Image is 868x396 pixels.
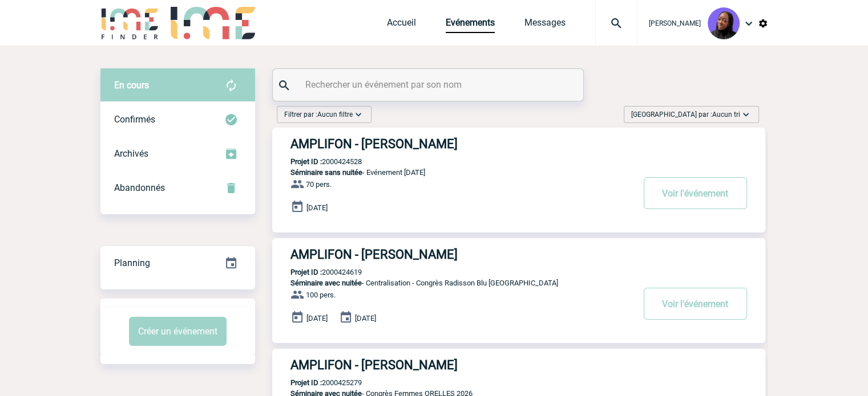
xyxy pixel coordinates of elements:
span: [PERSON_NAME] [649,19,701,27]
span: 100 pers. [306,291,336,299]
span: Planning [114,258,150,268]
p: 2000424619 [272,268,362,276]
a: Evénements [446,17,495,33]
span: En cours [114,80,149,91]
button: Créer un événement [129,317,227,346]
h3: AMPLIFON - [PERSON_NAME] [290,137,633,151]
h3: AMPLIFON - [PERSON_NAME] [290,358,633,372]
a: Planning [100,246,255,279]
span: Séminaire avec nuitée [290,279,362,287]
h3: AMPLIFON - [PERSON_NAME] [290,247,633,262]
p: - Evénement [DATE] [272,168,633,177]
a: AMPLIFON - [PERSON_NAME] [272,358,765,372]
input: Rechercher un événement par son nom [302,76,556,93]
a: Accueil [387,17,416,33]
span: Séminaire sans nuitée [290,168,362,177]
span: Aucun filtre [317,111,353,119]
span: [GEOGRAPHIC_DATA] par : [631,109,740,120]
div: Retrouvez ici tous vos événements annulés [100,171,255,205]
span: Archivés [114,148,148,159]
a: AMPLIFON - [PERSON_NAME] [272,137,765,151]
p: 2000424528 [272,157,362,166]
b: Projet ID : [290,157,322,166]
img: baseline_expand_more_white_24dp-b.png [740,109,752,120]
span: Filtrer par : [284,109,353,120]
span: [DATE] [306,203,328,212]
a: AMPLIFON - [PERSON_NAME] [272,247,765,262]
span: Abandonnés [114,182,165,193]
a: Messages [524,17,566,33]
span: [DATE] [355,314,376,322]
span: [DATE] [306,314,328,322]
span: Confirmés [114,114,155,125]
p: - Centralisation - Congrès Radisson Blu [GEOGRAPHIC_DATA] [272,279,633,287]
b: Projet ID : [290,378,322,387]
div: Retrouvez ici tous les événements que vous avez décidé d'archiver [100,137,255,171]
img: 131349-0.png [708,7,740,39]
b: Projet ID : [290,268,322,276]
button: Voir l'événement [644,288,747,320]
span: Aucun tri [712,111,740,119]
button: Voir l'événement [644,177,747,209]
p: 2000425279 [272,378,362,387]
span: 70 pers. [306,180,332,189]
img: baseline_expand_more_white_24dp-b.png [353,109,364,120]
div: Retrouvez ici tous vos évènements avant confirmation [100,68,255,103]
img: IME-Finder [100,7,160,39]
div: Retrouvez ici tous vos événements organisés par date et état d'avancement [100,246,255,280]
